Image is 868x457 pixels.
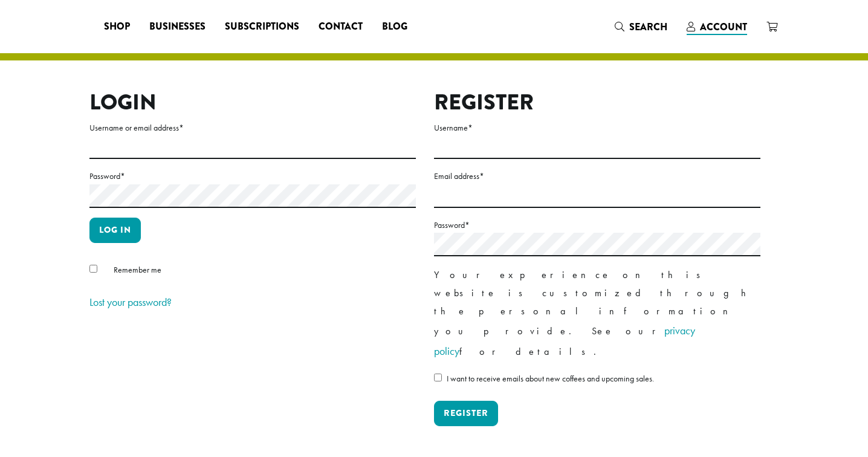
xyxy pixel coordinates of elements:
span: Subscriptions [225,19,299,34]
span: Shop [104,19,130,34]
a: Lost your password? [89,295,172,309]
span: Search [629,20,667,34]
button: Log in [89,218,141,243]
label: Email address [434,169,760,184]
a: Search [605,17,677,37]
button: Register [434,401,498,426]
span: Remember me [114,264,161,275]
span: Contact [319,19,363,34]
span: I want to receive emails about new coffees and upcoming sales. [447,373,654,384]
span: Businesses [149,19,206,34]
h2: Login [89,89,416,115]
label: Username [434,120,760,135]
span: Blog [382,19,407,34]
h2: Register [434,89,760,115]
span: Account [700,20,747,34]
label: Username or email address [89,120,416,135]
label: Password [89,169,416,184]
a: privacy policy [434,323,695,358]
p: Your experience on this website is customized through the personal information you provide. See o... [434,266,760,361]
a: Shop [94,17,140,36]
input: I want to receive emails about new coffees and upcoming sales. [434,374,442,381]
label: Password [434,218,760,233]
